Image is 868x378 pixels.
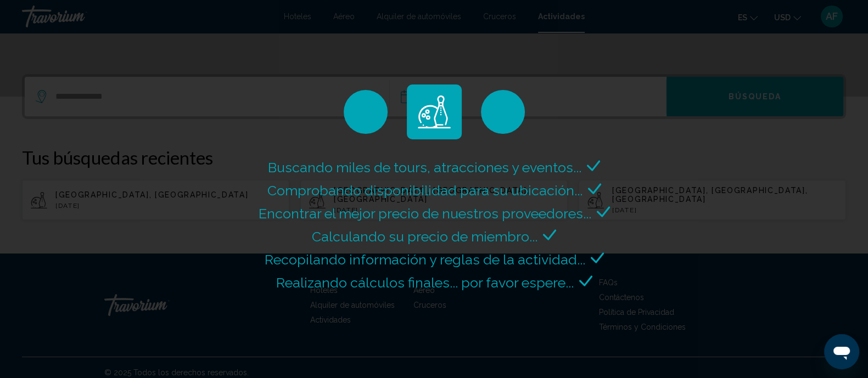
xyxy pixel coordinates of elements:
[267,182,583,199] span: Comprobando disponibilidad para su ubicación...
[268,159,581,176] span: Buscando miles de tours, atracciones y eventos...
[312,228,537,245] span: Calculando su precio de miembro...
[259,205,591,222] span: Encontrar el mejor precio de nuestros proveedores...
[276,274,574,291] span: Realizando cálculos finales... por favor espere...
[824,334,859,369] iframe: Botón para iniciar la ventana de mensajería
[265,251,585,268] span: Recopilando información y reglas de la actividad...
